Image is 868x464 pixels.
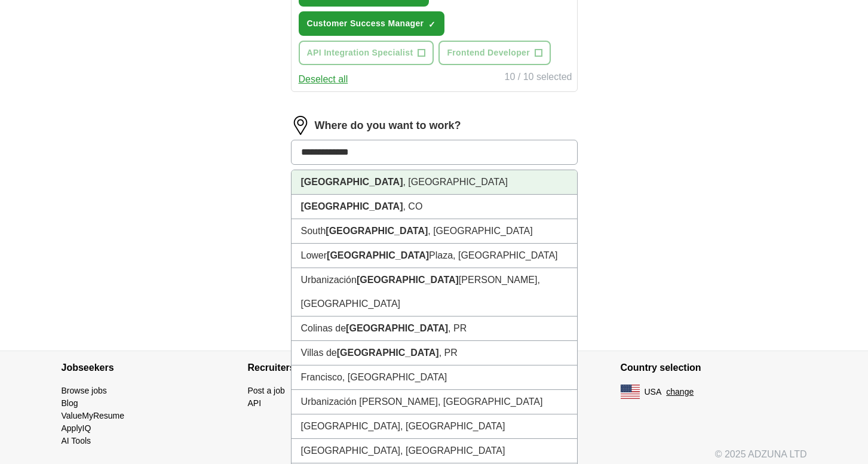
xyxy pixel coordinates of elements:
[62,411,125,420] a: ValueMyResume
[621,385,640,399] img: US flag
[248,386,285,395] a: Post a job
[292,268,577,316] li: Urbanización [PERSON_NAME], [GEOGRAPHIC_DATA]
[307,17,424,30] span: Customer Success Manager
[299,11,445,36] button: Customer Success Manager✓
[62,386,107,395] a: Browse jobs
[621,351,807,385] h4: Country selection
[301,201,403,211] strong: [GEOGRAPHIC_DATA]
[357,275,459,285] strong: [GEOGRAPHIC_DATA]
[428,20,435,29] span: ✓
[292,244,577,268] li: Lower Plaza, [GEOGRAPHIC_DATA]
[327,250,429,260] strong: [GEOGRAPHIC_DATA]
[292,195,577,219] li: , CO
[292,219,577,244] li: South , [GEOGRAPHIC_DATA]
[438,41,551,65] button: Frontend Developer
[315,118,461,134] label: Where do you want to work?
[505,70,572,87] div: 10 / 10 selected
[301,177,403,187] strong: [GEOGRAPHIC_DATA]
[292,390,577,414] li: Urbanización [PERSON_NAME], [GEOGRAPHIC_DATA]
[292,414,577,439] li: [GEOGRAPHIC_DATA], [GEOGRAPHIC_DATA]
[62,436,91,445] a: AI Tools
[292,439,577,463] li: [GEOGRAPHIC_DATA], [GEOGRAPHIC_DATA]
[292,170,577,195] li: , [GEOGRAPHIC_DATA]
[248,398,262,408] a: API
[292,365,577,390] li: Francisco, [GEOGRAPHIC_DATA]
[299,72,348,87] button: Deselect all
[326,226,428,236] strong: [GEOGRAPHIC_DATA]
[447,47,530,59] span: Frontend Developer
[291,116,310,135] img: location.png
[666,386,694,398] button: change
[62,423,91,433] a: ApplyIQ
[307,47,413,59] span: API Integration Specialist
[299,41,434,65] button: API Integration Specialist
[337,348,439,358] strong: [GEOGRAPHIC_DATA]
[62,398,78,408] a: Blog
[645,386,662,398] span: USA
[292,341,577,365] li: Villas de , PR
[346,323,448,333] strong: [GEOGRAPHIC_DATA]
[292,316,577,341] li: Colinas de , PR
